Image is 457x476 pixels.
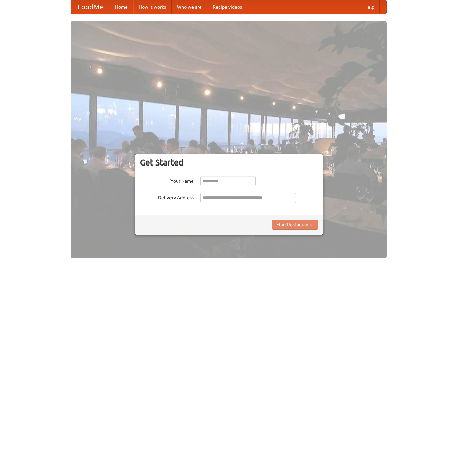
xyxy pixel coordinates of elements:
[140,193,194,201] label: Delivery Address
[110,0,133,14] a: Home
[359,0,380,14] a: Help
[272,220,318,230] button: Find Restaurants!
[140,157,318,168] h3: Get Started
[71,0,110,14] a: FoodMe
[207,0,247,14] a: Recipe videos
[140,176,194,184] label: Your Name
[172,0,207,14] a: Who we are
[133,0,172,14] a: How it works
